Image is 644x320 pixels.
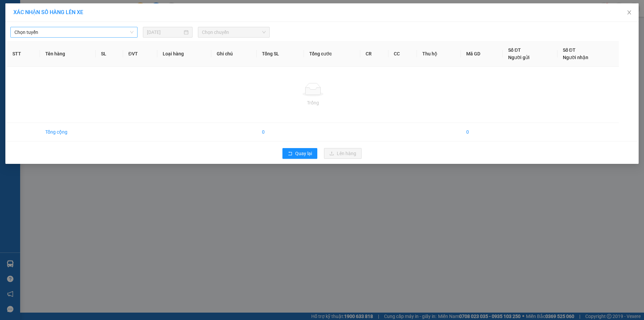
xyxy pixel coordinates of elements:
th: CC [388,41,417,67]
th: Tên hàng [40,41,96,67]
span: Số ĐT [508,47,521,53]
th: Thu hộ [417,41,461,67]
th: Tổng SL [257,41,304,67]
span: Chọn tuyến [14,27,133,37]
span: Người nhận [563,55,588,60]
button: uploadLên hàng [324,148,362,159]
th: STT [7,41,40,67]
input: 13/08/2025 [147,29,182,36]
th: Ghi chú [211,41,257,67]
button: Close [620,3,639,22]
div: Trống [12,99,613,106]
th: CR [360,41,389,67]
th: SL [96,41,123,67]
button: rollbackQuay lại [282,148,317,159]
span: Quay lại [295,150,312,157]
td: Tổng cộng [40,123,96,141]
span: close [627,10,632,15]
th: Mã GD [461,41,503,67]
th: Tổng cước [304,41,360,67]
td: 0 [461,123,503,141]
span: rollback [288,151,292,156]
span: Số ĐT [563,47,576,53]
span: Người gửi [508,55,530,60]
th: Loại hàng [157,41,211,67]
span: Chọn chuyến [202,27,266,37]
td: 0 [257,123,304,141]
span: XÁC NHẬN SỐ HÀNG LÊN XE [13,9,83,15]
th: ĐVT [123,41,157,67]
